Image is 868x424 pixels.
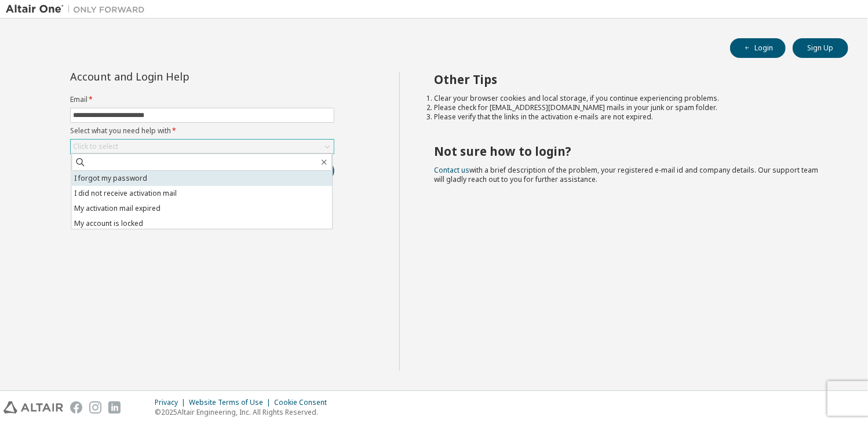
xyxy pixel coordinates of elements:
div: Click to select [71,140,334,153]
div: Website Terms of Use [189,398,274,407]
img: facebook.svg [70,401,82,414]
div: Account and Login Help [70,72,282,81]
a: Contact us [435,165,470,175]
button: Sign Up [793,38,848,58]
label: Email [70,95,334,104]
img: altair_logo.svg [3,401,63,414]
div: Click to select [73,142,118,151]
img: instagram.svg [89,401,101,414]
img: linkedin.svg [108,401,121,414]
h2: Not sure how to login? [435,144,828,159]
h2: Other Tips [435,72,828,87]
button: Login [730,38,786,58]
li: I forgot my password [71,171,332,186]
p: © 2025 Altair Engineering, Inc. All Rights Reserved. [155,407,334,417]
div: Cookie Consent [274,398,334,407]
span: with a brief description of the problem, your registered e-mail id and company details. Our suppo... [435,165,819,184]
img: Altair One [6,3,151,15]
li: Please verify that the links in the activation e-mails are not expired. [435,112,828,122]
li: Clear your browser cookies and local storage, if you continue experiencing problems. [435,94,828,103]
label: Select what you need help with [70,126,334,136]
div: Privacy [155,398,189,407]
li: Please check for [EMAIL_ADDRESS][DOMAIN_NAME] mails in your junk or spam folder. [435,103,828,112]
